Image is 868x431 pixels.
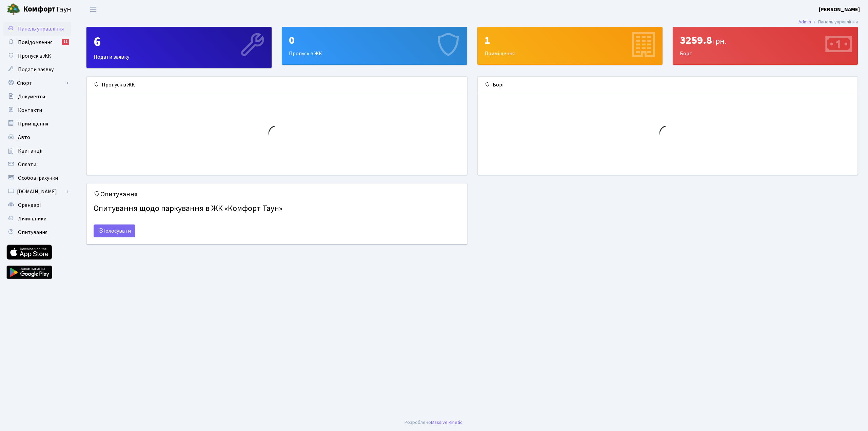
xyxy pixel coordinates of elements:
[18,215,46,222] span: Лічильники
[3,76,71,90] a: Спорт
[94,224,135,237] a: Голосувати
[3,117,71,131] a: Приміщення
[405,419,463,426] div: .
[18,25,64,33] span: Панель управління
[18,161,36,168] span: Оплати
[798,18,811,25] a: Admin
[94,34,264,50] div: 6
[431,419,462,426] a: Massive Kinetic
[3,36,71,49] a: Повідомлення11
[788,15,868,29] nav: breadcrumb
[18,93,45,100] span: Документи
[485,34,655,47] div: 1
[94,201,460,216] h4: Опитування щодо паркування в ЖК «Комфорт Таун»
[3,158,71,171] a: Оплати
[86,27,272,68] a: 6Подати заявку
[18,120,48,128] span: Приміщення
[3,90,71,103] a: Документи
[405,419,431,426] a: Розроблено
[94,190,460,198] h5: Опитування
[18,134,30,141] span: Авто
[3,226,71,239] a: Опитування
[3,49,71,63] a: Пропуск в ЖК
[819,5,860,14] a: [PERSON_NAME]
[18,52,51,60] span: Пропуск в ЖК
[18,39,53,46] span: Повідомлення
[18,147,43,155] span: Квитанції
[18,66,54,73] span: Подати заявку
[3,185,71,198] a: [DOMAIN_NAME]
[673,27,857,64] div: Борг
[23,4,56,15] b: Комфорт
[3,103,71,117] a: Контакти
[18,106,42,114] span: Контакти
[680,34,851,47] div: 3259.8
[3,198,71,212] a: Орендарі
[23,4,71,15] span: Таун
[3,131,71,144] a: Авто
[62,39,69,45] div: 11
[282,27,467,65] a: 0Пропуск в ЖК
[3,63,71,76] a: Подати заявку
[3,144,71,158] a: Квитанції
[87,27,271,68] div: Подати заявку
[712,35,727,47] span: грн.
[85,4,102,15] button: Переключити навігацію
[811,18,858,26] li: Панель управління
[3,171,71,185] a: Особові рахунки
[282,27,467,64] div: Пропуск в ЖК
[18,201,41,209] span: Орендарі
[477,27,663,65] a: 1Приміщення
[87,77,467,93] div: Пропуск в ЖК
[18,174,58,182] span: Особові рахунки
[3,212,71,226] a: Лічильники
[478,77,858,93] div: Борг
[3,22,71,36] a: Панель управління
[18,229,47,236] span: Опитування
[7,3,20,16] img: logo.png
[478,27,662,64] div: Приміщення
[289,34,460,47] div: 0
